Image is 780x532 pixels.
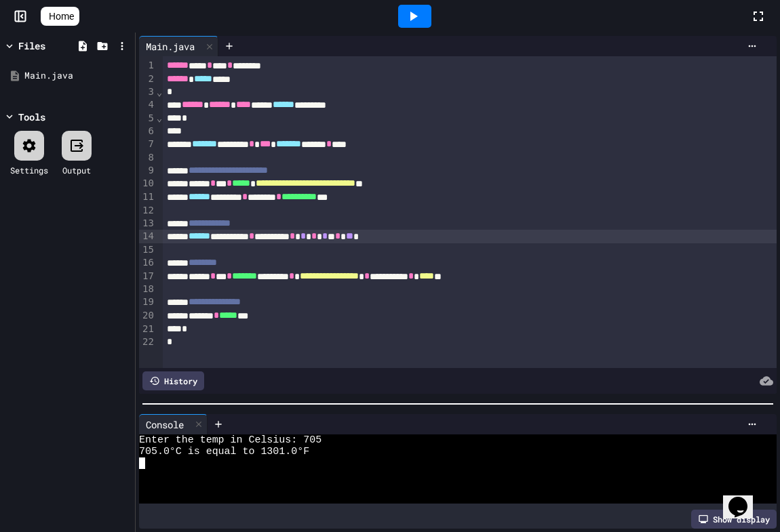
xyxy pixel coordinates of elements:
[139,230,156,243] div: 14
[139,138,156,151] div: 7
[139,190,156,204] div: 11
[49,9,74,23] span: Home
[139,85,156,98] div: 3
[10,164,48,176] div: Settings
[723,478,766,518] iframe: chat widget
[691,510,777,529] div: Show display
[18,39,45,53] div: Files
[139,36,218,56] div: Main.java
[139,335,156,348] div: 22
[139,323,156,335] div: 21
[142,371,204,390] div: History
[139,256,156,270] div: 16
[139,309,156,323] div: 20
[139,112,156,125] div: 5
[139,39,201,54] div: Main.java
[18,110,45,124] div: Tools
[24,69,130,83] div: Main.java
[139,295,156,309] div: 19
[139,151,156,164] div: 8
[139,243,156,256] div: 15
[139,434,321,446] span: Enter the temp in Celsius: 705
[139,177,156,190] div: 10
[62,164,91,176] div: Output
[139,125,156,138] div: 6
[139,59,156,73] div: 1
[139,217,156,230] div: 13
[139,283,156,295] div: 18
[156,112,163,123] span: Fold line
[41,7,79,26] a: Home
[139,270,156,283] div: 17
[139,446,309,457] span: 705.0°C is equal to 1301.0°F
[156,87,163,98] span: Fold line
[139,414,208,434] div: Console
[139,164,156,178] div: 9
[139,417,191,432] div: Console
[139,98,156,112] div: 4
[139,204,156,217] div: 12
[139,73,156,86] div: 2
